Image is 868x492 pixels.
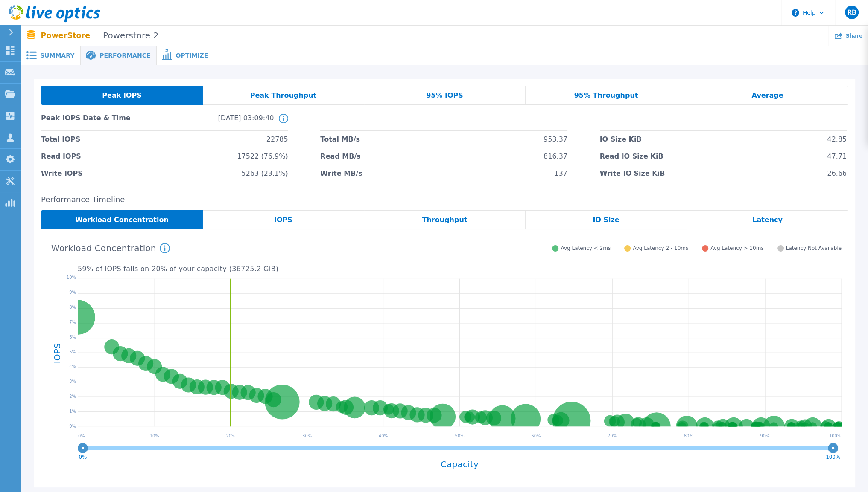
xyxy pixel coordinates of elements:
[684,434,693,438] text: 80 %
[41,31,159,41] p: PowerStore
[751,92,783,99] span: Average
[827,148,847,165] span: 47.71
[102,92,141,99] span: Peak IOPS
[69,290,76,295] text: 9%
[69,424,76,428] text: 0%
[237,148,288,165] span: 17522 (76.9%)
[426,92,463,99] span: 95% IOPS
[175,52,208,58] span: Optimize
[786,245,842,252] span: Latency Not Available
[266,131,288,148] span: 22785
[41,165,83,182] span: Write IOPS
[554,165,567,182] span: 137
[379,434,388,438] text: 40 %
[633,245,688,252] span: Avg Latency 2 - 10ms
[53,321,61,385] h4: IOPS
[827,131,847,148] span: 42.85
[320,165,362,182] span: Write MB/s
[320,131,360,148] span: Total MB/s
[608,434,617,438] text: 70 %
[99,52,150,58] span: Performance
[827,165,847,182] span: 26.66
[41,148,81,165] span: Read IOPS
[846,33,862,38] span: Share
[561,245,611,252] span: Avg Latency < 2ms
[826,454,840,460] text: 100%
[422,217,467,223] span: Throughput
[274,217,292,223] span: IOPS
[752,217,783,223] span: Latency
[544,131,567,148] span: 953.37
[78,434,85,438] text: 0 %
[40,52,74,58] span: Summary
[600,165,665,182] span: Write IO Size KiB
[69,409,76,414] text: 1%
[531,434,541,438] text: 60 %
[75,217,169,223] span: Workload Concentration
[829,434,841,438] text: 100 %
[41,195,848,204] h2: Performance Timeline
[760,434,769,438] text: 90 %
[250,92,317,99] span: Peak Throughput
[97,31,158,41] span: Powerstore 2
[710,245,763,252] span: Avg Latency > 10ms
[302,434,312,438] text: 30 %
[69,305,76,310] text: 8%
[78,460,842,469] h4: Capacity
[600,131,642,148] span: IO Size KiB
[593,217,619,223] span: IO Size
[242,165,288,182] span: 5263 (23.1%)
[847,9,856,16] span: RB
[69,394,76,399] text: 2%
[150,434,159,438] text: 10 %
[41,131,80,148] span: Total IOPS
[79,454,87,460] text: 0%
[455,434,465,438] text: 50 %
[158,114,274,130] span: [DATE] 03:09:40
[320,148,360,165] span: Read MB/s
[67,275,76,280] text: 10%
[78,265,842,273] p: 59 % of IOPS falls on 20 % of your capacity ( 36725.2 GiB )
[51,243,170,253] h4: Workload Concentration
[41,114,158,130] span: Peak IOPS Date & Time
[574,92,638,99] span: 95% Throughput
[600,148,663,165] span: Read IO Size KiB
[226,434,235,438] text: 20 %
[544,148,567,165] span: 816.37
[69,319,76,324] text: 7%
